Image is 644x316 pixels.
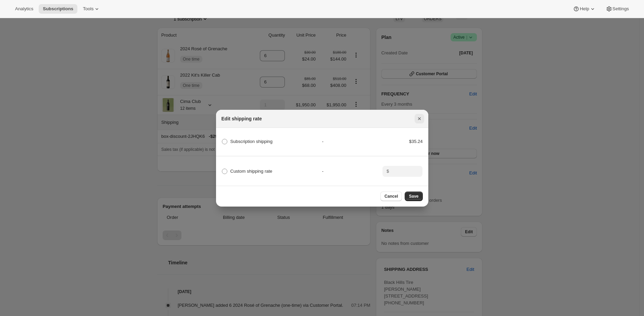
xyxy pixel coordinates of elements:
[580,6,589,12] span: Help
[322,138,382,145] div: -
[43,6,73,12] span: Subscriptions
[384,194,398,199] span: Cancel
[230,139,273,144] span: Subscription shipping
[380,192,402,201] button: Cancel
[602,4,633,14] button: Settings
[409,194,418,199] span: Save
[322,168,382,175] div: -
[11,4,37,14] button: Analytics
[387,169,389,174] span: $
[15,6,33,12] span: Analytics
[415,114,424,123] button: Close
[405,192,422,201] button: Save
[382,138,423,145] div: $35.24
[39,4,77,14] button: Subscriptions
[569,4,600,14] button: Help
[83,6,93,12] span: Tools
[613,6,629,12] span: Settings
[222,115,262,122] h2: Edit shipping rate
[79,4,104,14] button: Tools
[230,169,273,174] span: Custom shipping rate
